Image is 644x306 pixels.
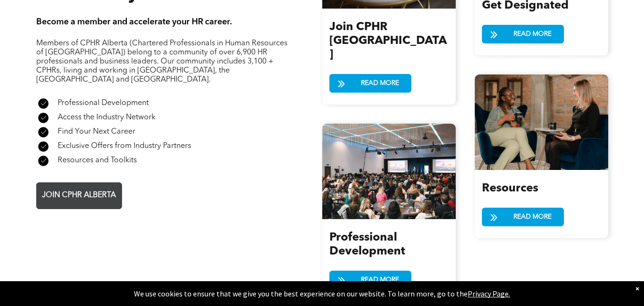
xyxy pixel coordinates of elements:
[468,289,510,298] a: Privacy Page.
[358,271,402,289] span: READ MORE
[58,157,137,164] span: Resources and Toolkits
[510,208,555,226] span: READ MORE
[58,99,149,107] span: Professional Development
[58,142,191,150] span: Exclusive Offers from Industry Partners
[358,74,402,92] span: READ MORE
[36,18,232,26] span: Become a member and accelerate your HR career.
[58,114,155,121] span: Access the Industry Network
[510,25,555,43] span: READ MORE
[482,25,564,43] a: READ MORE
[635,284,639,293] div: Dismiss notification
[58,128,135,136] span: Find Your Next Career
[329,232,405,257] span: Professional Development
[39,186,119,205] span: JOIN CPHR ALBERTA
[329,21,447,61] span: Join CPHR [GEOGRAPHIC_DATA]
[329,271,411,289] a: READ MORE
[36,182,122,209] a: JOIN CPHR ALBERTA
[36,40,287,84] span: Members of CPHR Alberta (Chartered Professionals in Human Resources of [GEOGRAPHIC_DATA]) belong ...
[329,74,411,93] a: READ MORE
[482,208,564,226] a: READ MORE
[482,183,538,194] span: Resources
